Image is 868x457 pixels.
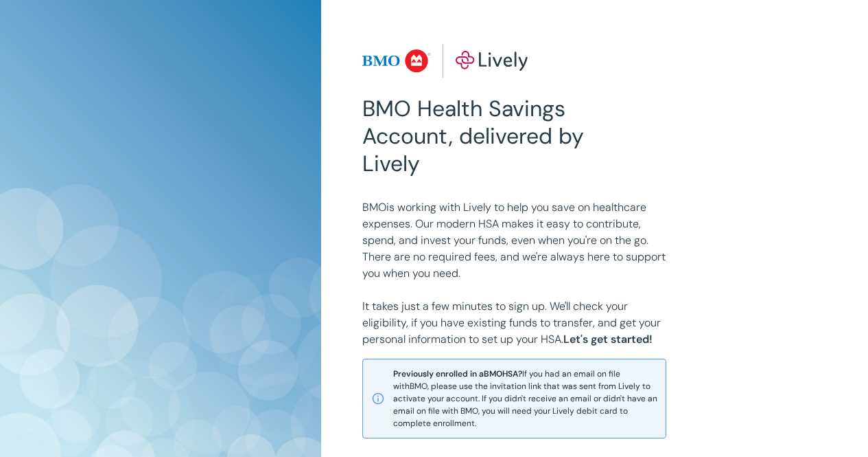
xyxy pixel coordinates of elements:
strong: Previously enrolled in a BMO HSA? [393,368,522,379]
img: Lively [362,44,528,78]
p: It takes just a few minutes to sign up. We'll check your eligibility, if you have existing funds ... [362,298,666,348]
h2: BMO Health Savings Account, delivered by Lively [362,95,586,177]
span: If you had an email on file with BMO , please use the invitation link that was sent from Lively t... [393,368,657,430]
p: BMO is working with Lively to help you save on healthcare expenses. Our modern HSA makes it easy ... [362,199,666,282]
strong: Let's get started! [563,332,653,346]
